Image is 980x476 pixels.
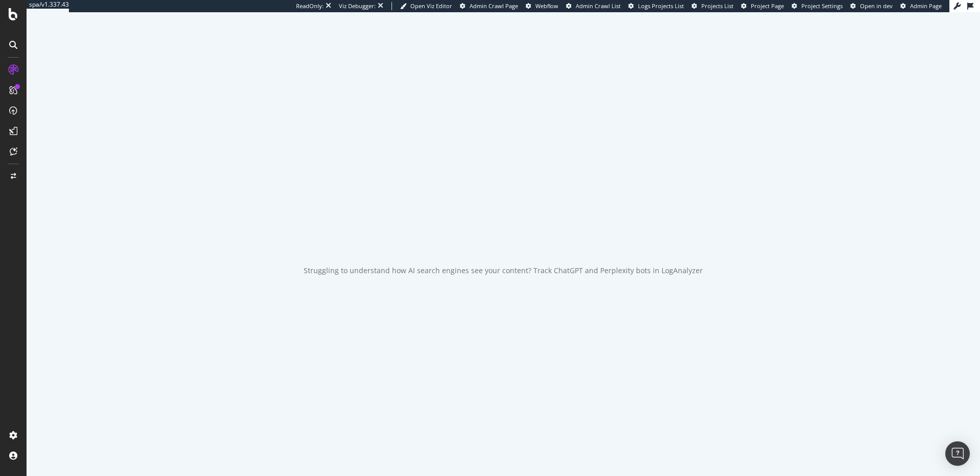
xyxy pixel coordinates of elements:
a: Admin Page [900,2,942,10]
div: ReadOnly: [296,2,324,10]
div: Viz Debugger: [339,2,376,10]
a: Webflow [526,2,558,10]
span: Logs Projects List [638,2,684,10]
a: Open Viz Editor [400,2,452,10]
a: Logs Projects List [628,2,684,10]
div: Open Intercom Messenger [945,441,970,466]
a: Admin Crawl Page [460,2,518,10]
span: Admin Crawl Page [470,2,518,10]
a: Project Settings [792,2,843,10]
a: Admin Crawl List [566,2,621,10]
span: Open in dev [860,2,893,10]
span: Admin Crawl List [576,2,621,10]
span: Project Settings [801,2,843,10]
span: Open Viz Editor [410,2,452,10]
a: Projects List [692,2,733,10]
span: Projects List [701,2,733,10]
a: Project Page [741,2,784,10]
span: Project Page [751,2,784,10]
span: Admin Page [910,2,942,10]
span: Webflow [535,2,558,10]
a: Open in dev [850,2,893,10]
div: Struggling to understand how AI search engines see your content? Track ChatGPT and Perplexity bot... [304,266,703,276]
div: animation [467,213,540,249]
